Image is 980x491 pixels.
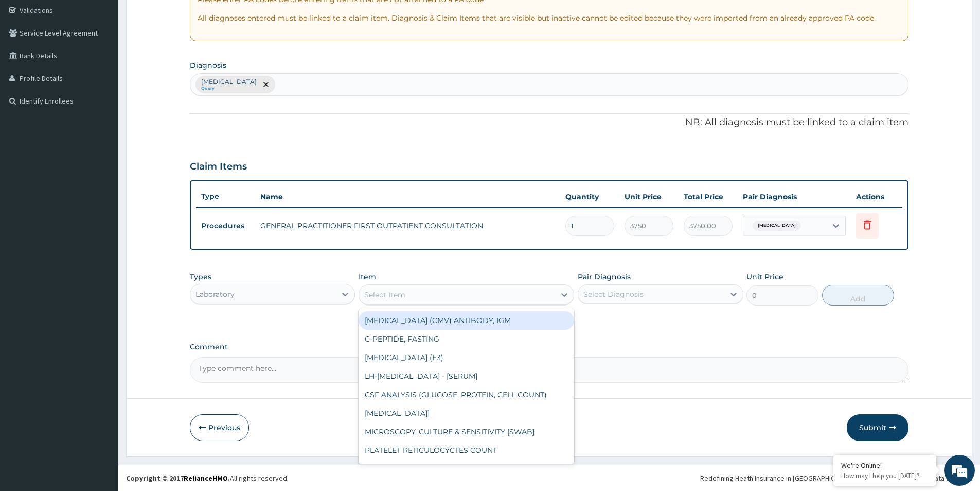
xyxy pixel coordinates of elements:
[359,272,376,282] label: Item
[560,187,619,207] th: Quantity
[5,281,196,317] textarea: Type your message and hit 'Enter'
[359,367,574,385] div: LH-[MEDICAL_DATA] - [SERUM]
[679,187,738,207] th: Total Price
[583,289,644,299] div: Select Diagnosis
[359,422,574,441] div: MICROSCOPY, CULTURE & SENSITIVITY [SWAB]
[359,404,574,422] div: [MEDICAL_DATA]]
[169,5,193,30] div: Minimize live chat window
[195,289,235,299] div: Laboratory
[359,460,574,478] div: MICROSCOPY, CULTURE & SENSITIVITY [CSF]
[359,311,574,330] div: [MEDICAL_DATA] (CMV) ANTIBODY, IGM
[190,60,226,71] label: Diagnosis
[261,80,271,89] span: remove selection option
[255,187,560,207] th: Name
[738,187,851,207] th: Pair Diagnosis
[578,272,631,282] label: Pair Diagnosis
[359,330,574,348] div: C-PEPTIDE, FASTING
[54,58,173,71] div: Chat with us now
[841,471,929,480] p: How may I help you today?
[190,343,908,351] label: Comment
[359,441,574,460] div: PLATELET RETICULOCYCTES COUNT
[190,273,211,281] label: Types
[841,461,929,470] div: We're Online!
[364,290,405,300] div: Select Item
[118,465,980,491] footer: All rights reserved.
[201,78,257,86] p: [MEDICAL_DATA]
[822,285,894,306] button: Add
[60,130,142,234] span: We're online!
[851,187,902,207] th: Actions
[190,161,247,173] h3: Claim Items
[619,187,679,207] th: Unit Price
[198,13,901,23] p: All diagnoses entered must be linked to a claim item. Diagnosis & Claim Items that are visible bu...
[201,86,257,91] small: Query
[126,473,230,483] strong: Copyright © 2017 .
[746,272,783,282] label: Unit Price
[190,414,249,441] button: Previous
[359,385,574,404] div: CSF ANALYSIS (GLUCOSE, PROTEIN, CELL COUNT)
[19,52,42,77] img: d_794563401_company_1708531726252_794563401
[196,187,255,206] th: Type
[359,348,574,367] div: [MEDICAL_DATA] (E3)
[184,473,228,483] a: RelianceHMO
[190,116,908,129] p: NB: All diagnosis must be linked to a claim item
[700,473,972,483] div: Redefining Heath Insurance in [GEOGRAPHIC_DATA] using Telemedicine and Data Science!
[847,414,908,441] button: Submit
[196,216,255,235] td: Procedures
[255,215,560,236] td: GENERAL PRACTITIONER FIRST OUTPATIENT CONSULTATION
[753,221,801,231] span: [MEDICAL_DATA]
